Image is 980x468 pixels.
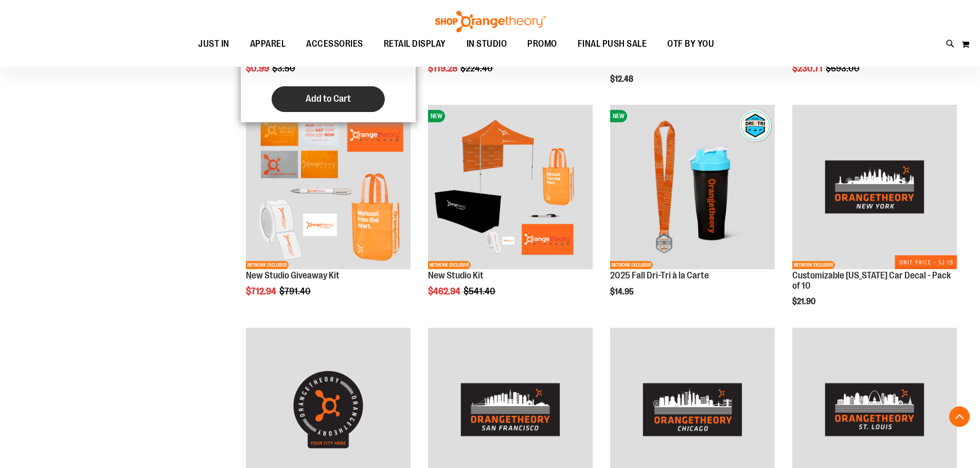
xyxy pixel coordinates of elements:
[610,110,627,122] span: NEW
[657,32,724,56] a: OTF BY YOU
[667,32,714,55] span: OTF BY YOU
[198,32,229,55] span: JUST IN
[434,11,547,32] img: Shop Orangetheory
[272,86,385,112] button: Add to Cart
[428,105,593,269] img: New Studio Kit
[428,261,471,269] span: NETWORK EXCLUSIVE
[296,32,373,56] a: ACCESSORIES
[792,270,951,291] a: Customizable [US_STATE] Car Decal - Pack of 10
[241,100,416,323] div: product
[610,47,774,68] a: Customizable All Out Crew Sticker - Pack of 12
[428,105,593,271] a: New Studio KitNEWNETWORK EXCLUSIVE
[246,105,411,269] img: New Studio Giveaway Kit
[279,286,312,296] span: $791.40
[464,286,497,296] span: $541.40
[605,100,780,323] div: product
[246,286,278,296] span: $712.94
[610,74,635,84] span: $12.48
[610,105,775,269] img: 2025 Fall Dri-Tri à la Carte
[792,63,824,73] span: $230.71
[949,406,970,427] button: Back To Top
[384,32,446,55] span: RETAIL DISPLAY
[792,105,957,269] img: Product image for Customizable New York Car Decal - 10 PK
[467,32,507,55] span: IN STUDIO
[826,63,861,73] span: $693.00
[567,32,657,56] a: FINAL PUSH SALE
[787,100,962,332] div: product
[246,270,340,280] a: New Studio Giveaway Kit
[272,63,297,73] span: $3.50
[246,261,289,269] span: NETWORK EXCLUSIVE
[610,105,775,271] a: 2025 Fall Dri-Tri à la CarteNEWNETWORK EXCLUSIVE
[188,32,240,56] a: JUST IN
[456,32,518,56] a: IN STUDIO
[246,63,271,73] span: $0.99
[792,297,817,306] span: $21.90
[610,270,709,280] a: 2025 Fall Dri-Tri à la Carte
[610,287,635,296] span: $14.95
[373,32,456,56] a: RETAIL DISPLAY
[306,93,351,104] span: Add to Cart
[460,63,494,73] span: $224.40
[306,32,363,55] span: ACCESSORIES
[423,100,598,323] div: product
[428,286,462,296] span: $462.94
[527,32,557,55] span: PROMO
[610,261,653,269] span: NETWORK EXCLUSIVE
[517,32,567,56] a: PROMO
[428,63,459,73] span: $119.28
[792,105,957,271] a: Product image for Customizable New York Car Decal - 10 PKNETWORK EXCLUSIVE
[428,110,445,122] span: NEW
[578,32,647,55] span: FINAL PUSH SALE
[428,270,484,280] a: New Studio Kit
[240,32,296,56] a: APPAREL
[246,105,411,271] a: New Studio Giveaway KitNETWORK EXCLUSIVE
[250,32,286,55] span: APPAREL
[792,261,835,269] span: NETWORK EXCLUSIVE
